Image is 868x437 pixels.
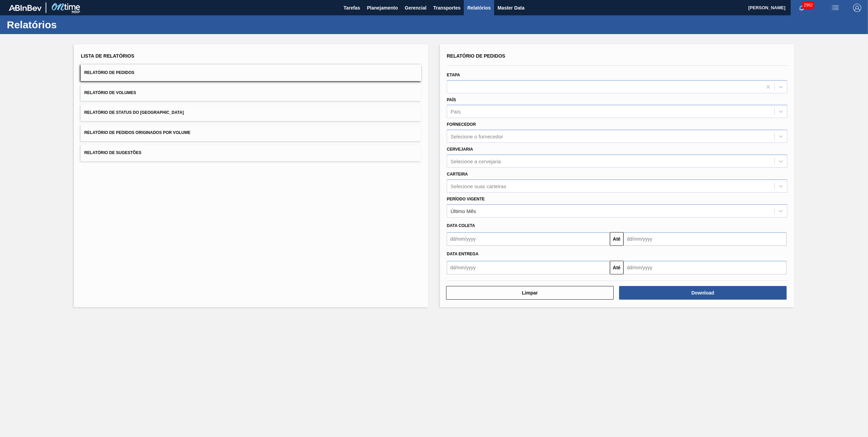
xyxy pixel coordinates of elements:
button: Até [610,232,624,246]
input: dd/mm/yyyy [447,261,610,274]
span: Relatório de Pedidos Originados por Volume [84,130,190,135]
label: País [447,97,456,102]
span: Tarefas [344,4,360,12]
button: Até [610,261,624,274]
div: Selecione a cervejaria [451,158,501,164]
button: Relatório de Volumes [81,85,421,101]
div: Selecione suas carteiras [451,183,506,189]
button: Relatório de Pedidos [81,64,421,81]
span: Data coleta [447,223,475,228]
button: Download [619,286,787,300]
button: Limpar [446,286,614,300]
button: Relatório de Pedidos Originados por Volume [81,124,421,141]
div: Último Mês [451,208,476,214]
h1: Relatórios [7,21,128,29]
label: Carteira [447,172,468,177]
div: Selecione o fornecedor [451,134,503,139]
span: Planejamento [367,4,398,12]
button: Relatório de Sugestões [81,145,421,161]
label: Período Vigente [447,197,485,201]
button: Notificações [791,3,812,13]
span: Transportes [433,4,460,12]
span: Lista de Relatórios [81,53,134,59]
input: dd/mm/yyyy [624,261,787,274]
span: Relatório de Pedidos [447,53,505,59]
input: dd/mm/yyyy [624,232,787,246]
div: País [451,109,461,115]
label: Fornecedor [447,122,476,127]
button: Relatório de Status do [GEOGRAPHIC_DATA] [81,104,421,121]
img: TNhmsLtSVTkK8tSr43FrP2fwEKptu5GPRR3wAAAABJRU5ErkJggg== [9,5,42,11]
input: dd/mm/yyyy [447,232,610,246]
span: Relatório de Pedidos [84,70,134,75]
span: Relatório de Status do [GEOGRAPHIC_DATA] [84,110,184,115]
span: Relatório de Sugestões [84,150,141,155]
label: Etapa [447,73,460,77]
span: Relatório de Volumes [84,90,136,95]
span: Master Data [498,4,524,12]
span: 2962 [802,1,814,9]
img: userActions [831,4,839,12]
label: Cervejaria [447,147,473,152]
span: Data entrega [447,252,478,256]
span: Relatórios [467,4,490,12]
span: Gerencial [405,4,427,12]
img: Logout [853,4,861,12]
